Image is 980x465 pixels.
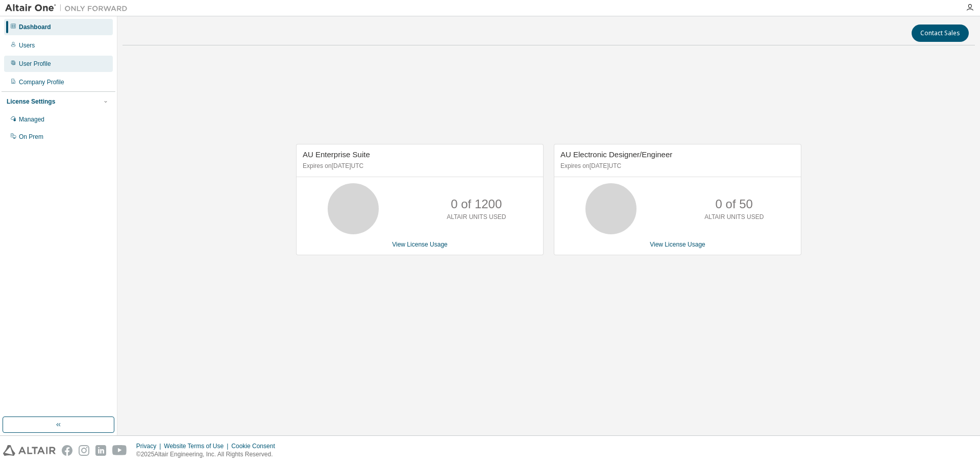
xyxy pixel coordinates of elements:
img: youtube.svg [112,445,127,456]
img: facebook.svg [62,445,72,456]
div: Users [19,41,35,50]
span: AU Electronic Designer/Engineer [560,150,672,159]
div: Website Terms of Use [164,442,231,450]
img: Altair One [5,3,133,13]
p: 0 of 50 [716,195,753,213]
a: View License Usage [650,241,705,248]
p: Expires on [DATE] UTC [303,162,534,170]
div: Company Profile [19,78,64,86]
p: 0 of 1200 [451,195,502,213]
button: Contact Sales [912,25,969,42]
div: User Profile [19,60,51,68]
div: Cookie Consent [231,442,281,450]
div: License Settings [7,97,55,106]
p: ALTAIR UNITS USED [704,213,764,222]
p: Expires on [DATE] UTC [560,162,792,170]
div: On Prem [19,133,43,141]
img: linkedin.svg [95,445,106,456]
p: © 2025 Altair Engineering, Inc. All Rights Reserved. [136,450,281,459]
p: ALTAIR UNITS USED [447,213,506,222]
img: instagram.svg [79,445,89,456]
div: Privacy [136,442,164,450]
div: Dashboard [19,23,51,31]
a: View License Usage [392,241,448,248]
div: Managed [19,115,44,124]
img: altair_logo.svg [3,445,56,456]
span: AU Enterprise Suite [303,150,370,159]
